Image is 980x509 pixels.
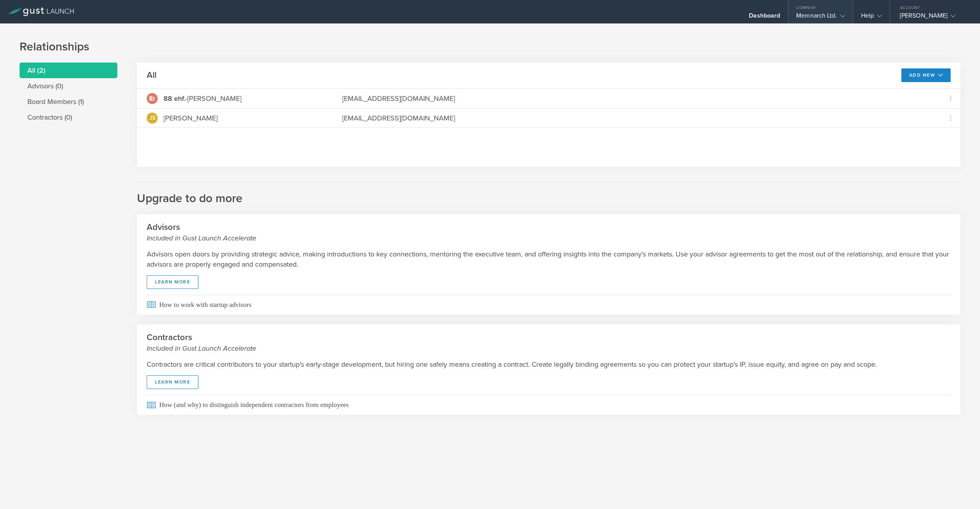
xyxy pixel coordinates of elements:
[137,295,960,315] a: How to work with startup advisors
[941,471,980,509] iframe: Chat Widget
[164,113,218,123] div: [PERSON_NAME]
[147,332,951,353] h2: Contractors
[901,68,951,82] button: Add New
[149,115,155,121] span: JS
[164,94,187,103] span: -
[147,275,198,289] a: Learn More
[749,12,780,23] div: Dashboard
[164,94,185,103] strong: 88 ehf.
[20,94,117,109] li: Board Members (1)
[147,359,951,369] p: Contractors are critical contributors to your startup’s early-stage development, but hiring one s...
[147,295,951,315] span: How to work with startup advisors
[900,12,966,23] div: [PERSON_NAME]
[147,70,156,81] h2: All
[164,93,241,104] div: [PERSON_NAME]
[20,78,117,94] li: Advisors (0)
[147,249,951,269] p: Advisors open doors by providing strategic advice, making introductions to key connections, mento...
[342,93,931,104] div: [EMAIL_ADDRESS][DOMAIN_NAME]
[137,395,960,415] a: How (and why) to distinguish independent contractors from employees
[20,39,960,55] h1: Relationships
[342,113,931,123] div: [EMAIL_ADDRESS][DOMAIN_NAME]
[20,63,117,78] li: All (2)
[147,233,951,243] small: Included in Gust Launch Accelerate
[147,343,951,353] small: Included in Gust Launch Accelerate
[796,12,845,23] div: Memnarch Ltd.
[147,395,951,415] span: How (and why) to distinguish independent contractors from employees
[147,222,951,243] h2: Advisors
[861,12,882,23] div: Help
[147,375,198,389] a: Learn More
[20,109,117,125] li: Contractors (0)
[137,183,960,206] h2: Upgrade to do more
